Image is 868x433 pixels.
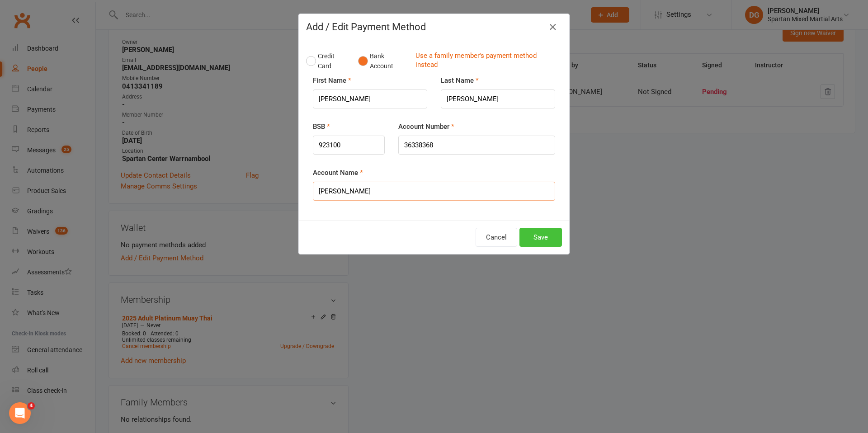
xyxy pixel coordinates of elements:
[415,51,557,71] a: Use a family member's payment method instead
[28,402,35,409] span: 4
[313,75,351,86] label: First Name
[441,75,479,86] label: Last Name
[9,402,31,424] iframe: Intercom live chat
[313,121,330,132] label: BSB
[519,228,562,247] button: Save
[313,167,363,178] label: Account Name
[546,20,560,34] button: Close
[313,136,385,155] input: NNNNNN
[358,47,408,75] button: Bank Account
[306,47,349,75] button: Credit Card
[476,228,517,247] button: Cancel
[306,21,562,33] h4: Add / Edit Payment Method
[398,121,454,132] label: Account Number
